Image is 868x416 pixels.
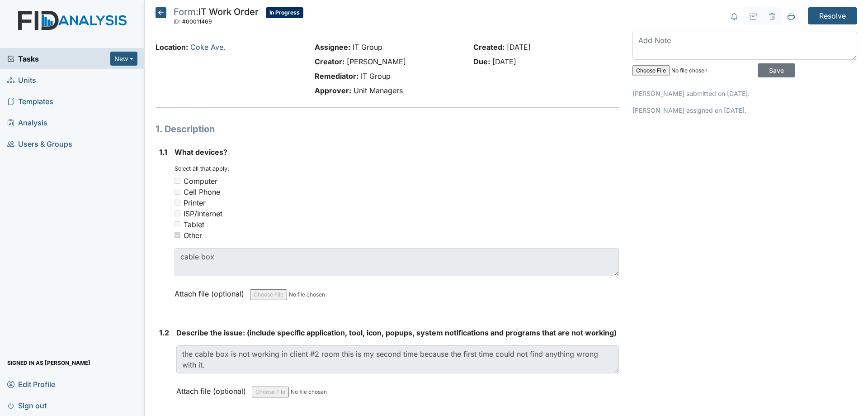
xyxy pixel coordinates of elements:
strong: Approver: [315,86,351,95]
p: [PERSON_NAME] submitted on [DATE]. [632,89,857,98]
span: IT Group [353,43,382,52]
span: [PERSON_NAME] [347,57,406,66]
span: #00011469 [182,18,212,25]
label: Attach file (optional) [175,283,248,299]
input: Cell Phone [175,189,180,195]
input: Computer [175,178,180,184]
div: IT Work Order [174,7,259,27]
div: Tablet [184,219,204,230]
div: Cell Phone [184,186,220,197]
span: Analysis [7,115,47,129]
span: Describe the issue: (include specific application, tool, icon, popups, system notifications and p... [176,328,617,337]
strong: Location: [156,43,188,52]
strong: Creator: [315,57,344,66]
textarea: cable box [175,248,619,276]
input: Save [758,63,795,77]
span: In Progress [266,7,303,18]
span: Edit Profile [7,377,55,391]
h1: 1. Description [156,122,619,136]
label: Attach file (optional) [176,381,250,397]
small: Select all that apply: [175,165,229,172]
span: What devices? [175,148,227,157]
div: Printer [184,197,206,208]
div: ISP/Internet [184,208,222,219]
input: Other [175,232,180,238]
span: Unit Managers [354,86,403,95]
strong: Remediator: [315,72,359,81]
input: Tablet [175,221,180,227]
strong: Assignee: [315,43,350,52]
div: Other [184,230,202,241]
a: Tasks [7,53,110,64]
button: New [110,52,137,66]
label: 1.2 [159,327,169,338]
span: [DATE] [507,43,531,52]
label: 1.1 [159,147,167,158]
span: [DATE] [492,57,516,66]
span: Users & Groups [7,137,72,151]
span: Signed in as [PERSON_NAME] [7,356,90,370]
strong: Created: [473,43,505,52]
span: ID: [174,18,181,25]
a: Coke Ave. [190,43,226,52]
div: Computer [184,176,217,186]
span: Sign out [7,398,47,412]
span: Form: [174,6,198,17]
input: ISP/Internet [175,210,180,216]
span: Units [7,73,36,87]
span: IT Group [361,72,391,81]
textarea: the cable box is not working in client #2 room this is my second time because the first time coul... [176,345,619,373]
input: Resolve [808,7,857,24]
span: Templates [7,94,53,108]
p: [PERSON_NAME] assigned on [DATE]. [632,105,857,115]
input: Printer [175,200,180,206]
strong: Due: [473,57,490,66]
